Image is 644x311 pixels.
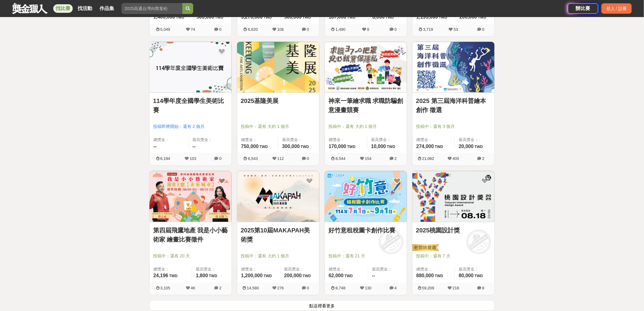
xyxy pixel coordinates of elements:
span: 2 [219,286,221,290]
span: 3,105 [160,286,170,290]
a: 2025 第三屆海洋科普繪本創作 徵選 [416,96,491,115]
span: 3,719 [423,27,433,32]
img: Cover Image [412,42,495,93]
span: 154 [365,156,372,161]
span: TWD [478,15,486,19]
span: 1,800 [196,273,208,278]
a: 2025第10屆MAKAPAH美術獎 [241,226,316,244]
span: 170,000 [329,144,346,149]
a: 2025基隆美展 [241,96,316,105]
span: 總獎金： [153,266,188,272]
span: TWD [386,15,394,19]
a: Cover Image [149,42,232,93]
span: 8 [482,286,484,290]
span: 80,000 [459,273,474,278]
span: 4 [394,286,397,290]
span: 投稿中：還有 3 個月 [416,123,491,130]
span: 300,000 [282,144,300,149]
span: 最高獎金： [459,137,491,143]
span: 投稿中：還有 大約 1 個月 [328,123,403,130]
span: TWD [264,15,272,19]
span: 59,209 [422,286,434,290]
input: 2025高通台灣AI黑客松 [121,3,182,14]
span: 20,000 [459,144,474,149]
span: 5,049 [160,27,170,32]
span: TWD [301,145,309,149]
span: 投稿中：還有 大約 1 個月 [241,253,316,259]
span: 62,000 [329,273,344,278]
a: 2025桃園設計獎 [416,226,491,235]
span: TWD [474,274,483,278]
span: 405 [453,156,459,161]
span: 880,000 [416,273,434,278]
a: 找比賽 [53,4,73,13]
span: 1,200,000 [241,273,263,278]
span: TWD [435,145,443,149]
span: TWD [303,15,311,19]
span: 6,194 [160,156,170,161]
span: 總獎金： [416,266,451,272]
span: 0 [307,286,309,290]
span: 0 [307,156,309,161]
span: TWD [303,274,311,278]
button: 點這裡看更多 [149,300,495,311]
span: TWD [215,15,223,19]
span: TWD [347,145,355,149]
span: TWD [209,274,217,278]
a: Cover Image [325,42,407,93]
span: 0 [394,27,397,32]
span: TWD [264,274,272,278]
span: 投稿中：還有 21 天 [328,253,403,259]
span: TWD [169,274,177,278]
span: TWD [176,15,184,19]
a: Cover Image [237,171,319,222]
span: 總獎金： [241,137,275,143]
span: 最高獎金： [372,266,403,272]
a: 神來一筆繪求職 求職防騙創意漫畫競賽 [328,96,403,115]
span: 53 [454,27,458,32]
a: Cover Image [412,171,495,222]
span: TWD [347,15,355,19]
span: 最高獎金： [282,137,316,143]
a: 作品集 [97,4,117,13]
img: Cover Image [149,42,232,93]
span: 0 [482,27,484,32]
span: 0 [219,27,221,32]
span: 46 [191,286,195,290]
span: 24,196 [153,273,168,278]
span: 21,062 [422,156,434,161]
a: 第四屆飛鷹地產 我是小小藝術家 繪畫比賽徵件 [153,226,228,244]
span: 最高獎金： [284,266,316,272]
span: 106 [277,27,284,32]
span: 最高獎金： [196,266,228,272]
img: Cover Image [237,171,319,222]
span: 投稿即將開始：還有 2 個月 [153,123,228,130]
img: Cover Image [237,42,319,93]
span: TWD [439,15,447,19]
span: 10,000 [371,144,386,149]
span: 最高獎金： [371,137,403,143]
span: 103 [190,156,196,161]
img: Cover Image [325,42,407,93]
span: 8 [367,27,369,32]
span: 0 [307,27,309,32]
span: 總獎金： [153,137,185,143]
span: TWD [435,274,443,278]
a: 好竹意租稅圖卡創作比賽 [328,226,403,235]
a: 辦比賽 [568,3,598,14]
img: Cover Image [149,171,232,222]
a: Cover Image [325,171,407,222]
span: 總獎金： [329,266,364,272]
a: 找活動 [75,4,95,13]
span: 6,620 [248,27,258,32]
span: -- [153,144,157,149]
span: 總獎金： [241,266,277,272]
span: TWD [260,145,268,149]
img: 老闆娘嚴選 [411,244,439,252]
span: 200,000 [284,273,302,278]
span: TWD [474,145,483,149]
span: 投稿中：還有 7 天 [416,253,491,259]
a: Cover Image [149,171,232,222]
span: 投稿中：還有 20 天 [153,253,228,259]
